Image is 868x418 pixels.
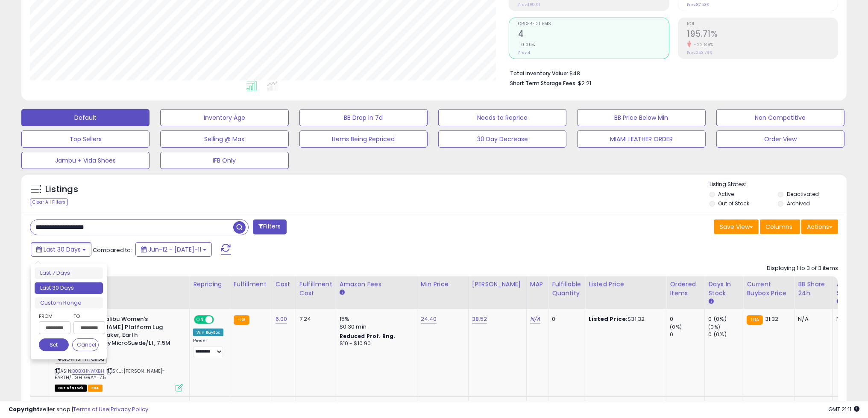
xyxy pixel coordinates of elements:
div: seller snap | | [9,406,148,414]
strong: Copyright [9,405,40,413]
span: | SKU: [PERSON_NAME]-EARTH/LIGHTGRAY-7.5 [55,368,165,380]
small: Avg BB Share. [836,298,842,305]
small: (0%) [670,323,682,330]
button: MIAMI LEATHER ORDER [577,130,705,148]
span: Columns [765,222,792,231]
span: All listings that are currently out of stock and unavailable for purchase on Amazon [55,385,87,392]
div: Avg BB Share [836,280,868,298]
div: MAP [530,280,545,289]
div: ASIN: [55,315,183,391]
button: Selling @ Max [160,130,288,148]
li: Last 7 Days [35,267,103,279]
span: ON [195,316,205,323]
span: Jun-12 - [DATE]-11 [148,245,201,254]
h2: 195.71% [687,29,838,41]
div: 0 [670,315,704,323]
div: 0 [670,331,704,338]
li: Custom Range [35,297,103,309]
button: IFB Only [160,152,288,169]
a: Terms of Use [73,405,109,413]
span: OFF [213,316,226,323]
button: Cancel [72,338,99,351]
button: Top Sellers [21,130,150,148]
a: 24.40 [421,315,437,323]
button: 30 Day Decrease [438,130,566,148]
button: Set [39,338,69,351]
button: Needs to Reprice [438,109,566,126]
small: Days In Stock. [708,298,713,305]
b: Reduced Prof. Rng. [340,332,396,340]
div: Preset: [193,338,223,357]
b: Total Inventory Value: [510,70,568,77]
span: 2025-08-11 21:11 GMT [828,405,859,413]
button: Columns [760,219,800,234]
div: $31.32 [589,315,660,323]
div: Cost [276,280,292,289]
button: Non Competitive [716,109,845,126]
small: Prev: $60.91 [518,2,540,7]
div: 0 (0%) [708,331,743,338]
button: Items Being Repriced [299,130,428,148]
div: $0.30 min [340,323,411,331]
div: Min Price [421,280,465,289]
label: Deactivated [787,190,819,198]
small: Prev: 253.79% [687,50,713,55]
button: Inventory Age [160,109,288,126]
h2: 4 [518,29,669,41]
div: Repricing [193,280,226,289]
div: 0 [552,315,578,323]
div: [PERSON_NAME] [472,280,523,289]
label: Archived [787,200,810,207]
p: Listing States: [710,181,847,189]
div: 0 (0%) [708,315,743,323]
div: N/A [798,315,826,323]
button: Save View [714,219,759,234]
a: 6.00 [276,315,287,323]
div: Win BuyBox [193,329,223,336]
div: Clear All Filters [30,198,68,206]
label: To [73,312,99,320]
div: $10 - $10.90 [340,340,411,347]
button: Actions [801,219,838,234]
span: FBA [88,385,103,392]
b: Short Term Storage Fees: [510,80,577,87]
div: Title [53,280,186,289]
div: Amazon Fees [340,280,413,289]
span: Ordered Items [518,22,669,27]
div: Fulfillable Quantity [552,280,581,298]
div: Listed Price [589,280,663,289]
div: N/A [836,315,865,323]
div: 15% [340,315,411,323]
li: Last 30 Days [35,282,103,294]
div: Days In Stock [708,280,739,298]
div: Current Buybox Price [747,280,791,298]
span: Compared to: [93,246,132,254]
small: -22.89% [691,42,714,48]
small: FBA [234,315,249,325]
div: 7.24 [299,315,329,323]
div: BB Share 24h. [798,280,829,298]
div: Ordered Items [670,280,701,298]
small: (0%) [708,323,720,330]
small: Amazon Fees. [340,289,345,296]
button: BB Price Below Min [577,109,705,126]
small: 0.00% [518,42,535,48]
a: N/A [530,315,540,323]
button: Default [21,109,150,126]
label: Out of Stock [718,200,750,207]
small: FBA [747,315,762,325]
a: 38.52 [472,315,487,323]
small: Prev: 87.53% [687,2,710,7]
span: 31.32 [765,315,779,323]
span: ROI [687,22,838,27]
button: BB Drop in 7d [299,109,428,126]
button: Filters [253,219,286,234]
a: B0BXHNWXBH [72,368,104,375]
div: Displaying 1 to 3 of 3 items [767,264,838,273]
button: Jun-12 - [DATE]-11 [135,242,212,257]
b: Listed Price: [589,315,628,323]
div: Fulfillment Cost [299,280,332,298]
label: From [39,312,69,320]
label: Active [718,190,734,198]
div: Fulfillment [234,280,268,289]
